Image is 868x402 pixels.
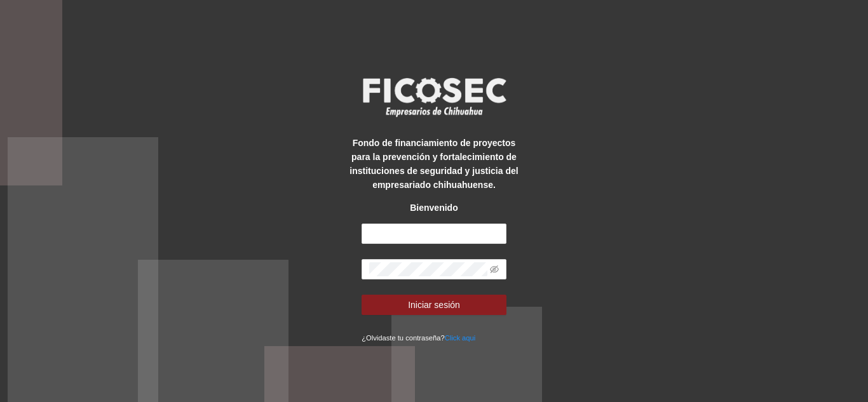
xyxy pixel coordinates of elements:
strong: Fondo de financiamiento de proyectos para la prevención y fortalecimiento de instituciones de seg... [349,138,518,190]
button: Iniciar sesión [362,295,506,315]
span: eye-invisible [490,265,499,274]
strong: Bienvenido [410,203,458,213]
small: ¿Olvidaste tu contraseña? [362,334,475,342]
img: logo [355,74,513,121]
span: Iniciar sesión [408,298,460,312]
a: Click aqui [445,334,476,342]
